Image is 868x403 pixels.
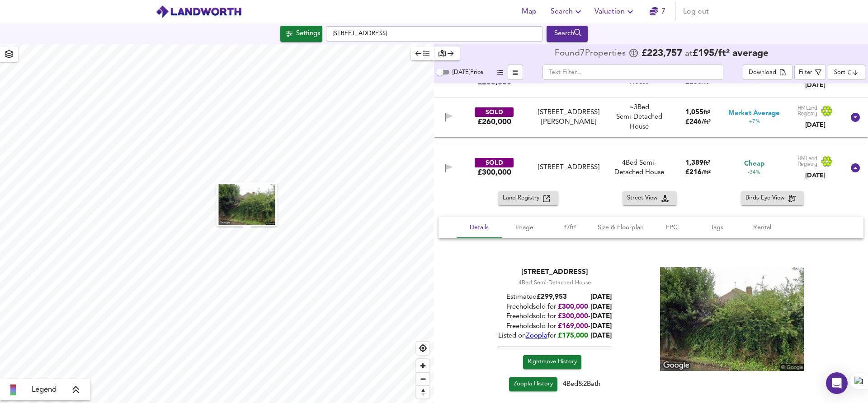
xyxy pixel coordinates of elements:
[558,304,588,310] span: £ 300,000
[477,117,511,127] div: £260,000
[558,333,588,339] span: £175,000
[528,357,577,367] span: Rightmove History
[477,167,511,177] div: £300,000
[703,160,710,166] span: ft²
[498,312,612,321] div: Freehold sold for -
[590,304,612,310] span: [DATE]
[514,379,553,389] span: Zoopla History
[685,169,711,176] span: £ 216
[475,107,514,117] div: SOLD
[551,5,584,18] span: Search
[219,184,275,225] img: streetview
[834,68,845,77] div: Sort
[547,26,588,42] div: Run Your Search
[623,191,677,205] button: Street View
[794,65,826,80] button: Filter
[537,294,567,301] span: £ 299,953
[434,97,868,137] div: SOLD£260,000 [STREET_ADDRESS][PERSON_NAME]~3Bed Semi-Detached House1,055ft²£246/ft²Market Average...
[558,323,588,330] span: £ 169,000
[627,193,661,204] span: Street View
[416,372,429,385] button: Zoom out
[683,5,709,18] span: Log out
[702,79,711,85] span: / ft²
[743,65,792,80] button: Download
[498,331,612,341] div: Listed on for -
[685,109,703,116] span: 1,055
[526,333,547,339] a: Zoopla
[743,65,792,80] div: split button
[509,377,557,391] a: Zoopla History
[700,222,734,233] span: Tags
[749,68,776,78] div: Download
[655,222,689,233] span: EPC
[702,170,711,176] span: / ft²
[590,323,612,330] span: [DATE]
[498,322,612,331] div: Freehold sold for -
[594,5,636,18] span: Valuation
[503,193,543,204] span: Land Registry
[590,313,612,320] span: [DATE]
[685,119,711,125] span: £ 246
[590,294,612,301] b: [DATE]
[498,292,612,302] div: Estimated
[702,119,711,125] span: / ft²
[797,81,833,90] div: [DATE]
[749,118,760,126] span: +7%
[434,144,868,191] div: SOLD£300,000 [STREET_ADDRESS]4Bed Semi-Detached House1,389ft²£216/ft²Cheap-34%Land Registry[DATE]
[591,3,639,21] button: Valuation
[703,110,710,116] span: ft²
[507,222,542,233] span: Image
[685,79,711,86] span: £ 238
[797,105,833,117] img: Land Registry
[498,302,612,312] div: Freehold sold for -
[642,49,682,58] span: £ 223,757
[498,279,612,287] div: 4 Bed Semi-Detached House
[416,385,429,398] button: Reset bearing to north
[296,28,320,40] div: Settings
[826,372,848,394] div: Open Intercom Messenger
[745,222,779,233] span: Rental
[598,222,644,233] span: Size & Floorplan
[416,342,429,355] button: Find my location
[523,355,581,369] a: Rightmove History
[679,3,712,21] button: Log out
[280,26,322,42] button: Settings
[498,377,612,395] div: 4 Bed & 2 Bath
[453,69,483,75] span: [DATE] Price
[685,160,703,167] span: 1,389
[326,26,543,42] input: Enter a location...
[549,28,585,40] div: Search
[475,158,514,167] div: SOLD
[514,3,543,21] button: Map
[462,222,496,233] span: Details
[547,26,588,42] button: Search
[660,267,804,371] img: streetview
[280,26,322,42] div: Click to configure Search Settings
[498,267,612,277] div: [STREET_ADDRESS]
[797,120,833,130] div: [DATE]
[741,191,804,205] button: Birds-Eye View
[542,65,723,80] input: Text Filter...
[547,3,587,21] button: Search
[693,49,769,58] span: £ 195 / ft² average
[744,159,764,169] span: Cheap
[728,109,780,118] span: Market Average
[828,65,865,80] div: Sort
[610,103,669,112] div: ~3 Bed
[610,158,669,178] div: 4 Bed Semi-Detached House
[590,333,612,339] span: [DATE]
[416,359,429,372] button: Zoom in
[416,373,429,385] span: Zoom out
[531,163,606,172] div: [STREET_ADDRESS]
[685,50,693,58] span: at
[558,313,588,320] span: £ 300,000
[643,3,672,21] button: 7
[799,68,812,78] div: Filter
[748,169,760,176] span: -34%
[531,108,606,127] div: [STREET_ADDRESS][PERSON_NAME]
[610,103,669,132] div: Semi-Detached House
[650,5,665,18] a: 7
[552,222,587,233] span: £/ft²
